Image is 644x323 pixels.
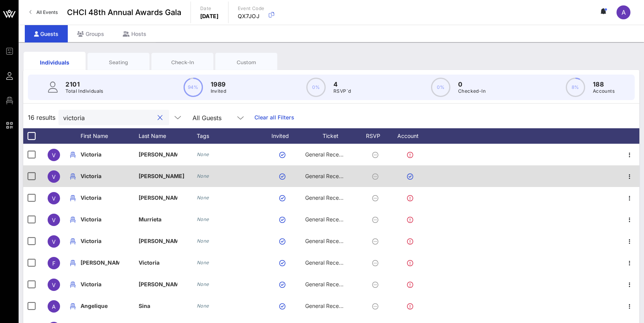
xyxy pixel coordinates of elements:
p: [DATE] [200,12,219,20]
p: Angelique [81,295,119,317]
div: RSVP [363,128,390,144]
span: Victoria [81,173,101,179]
p: [PERSON_NAME] [81,252,119,274]
i: None [197,216,209,222]
p: Invited [211,87,227,95]
i: None [197,260,209,265]
span: All Events [36,9,58,15]
div: Account [390,128,433,144]
p: Victoria [81,144,119,165]
p: QX7JOJ [238,12,264,20]
span: General Reception [305,216,352,223]
p: 4 [333,80,351,89]
span: General Reception [305,151,352,158]
p: 0 [458,80,486,89]
i: None [197,173,209,179]
span: General Reception [305,303,352,309]
div: Guests [25,25,68,42]
p: 1989 [211,80,227,89]
p: [PERSON_NAME] [139,187,177,209]
p: Accounts [593,87,615,95]
div: Tags [197,128,263,144]
a: Clear all Filters [254,113,294,122]
span: V [52,195,56,202]
span: [PERSON_NAME] [139,173,184,179]
div: All Guests [192,114,222,121]
div: Custom [221,59,271,66]
p: Sina [139,295,177,317]
p: Date [200,5,219,12]
p: Victoria [139,252,177,274]
div: Individuals [29,58,80,66]
div: Hosts [113,25,156,42]
div: Invited [263,128,305,144]
span: V [52,238,56,245]
span: General Reception [305,238,352,244]
i: None [197,281,209,287]
div: Check-In [157,59,208,66]
div: All Guests [188,110,250,125]
div: Groups [68,25,113,42]
span: General Reception [305,173,352,179]
button: clear icon [158,114,163,122]
p: Victoria [81,209,119,230]
p: Victoria [81,187,119,209]
div: A [617,5,630,19]
p: Total Individuals [65,87,103,95]
p: [PERSON_NAME] [139,230,177,252]
span: V [52,173,56,180]
span: A [52,303,56,310]
p: RSVP`d [333,87,351,95]
div: Last Name [139,128,197,144]
p: 2101 [65,80,103,89]
p: Murrieta [139,209,177,230]
span: General Reception [305,194,352,201]
div: Ticket [305,128,363,144]
span: A [622,8,626,16]
p: Victoria [81,230,119,252]
p: 188 [593,80,615,89]
i: None [197,238,209,244]
span: 16 results [28,113,55,122]
i: None [197,303,209,309]
p: [PERSON_NAME] [139,274,177,295]
span: V [52,282,56,288]
i: None [197,195,209,201]
div: Seating [93,59,144,66]
span: V [52,152,56,158]
i: None [197,151,209,157]
span: V [52,217,56,223]
p: Checked-In [458,87,486,95]
p: [PERSON_NAME] [139,144,177,165]
span: CHCI 48th Annual Awards Gala [67,7,181,18]
span: General Reception [305,259,352,266]
div: First Name [81,128,139,144]
span: General Reception [305,281,352,287]
a: All Events [25,6,62,19]
p: Event Code [238,5,264,12]
span: F [52,260,55,267]
p: Victoria [81,274,119,295]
